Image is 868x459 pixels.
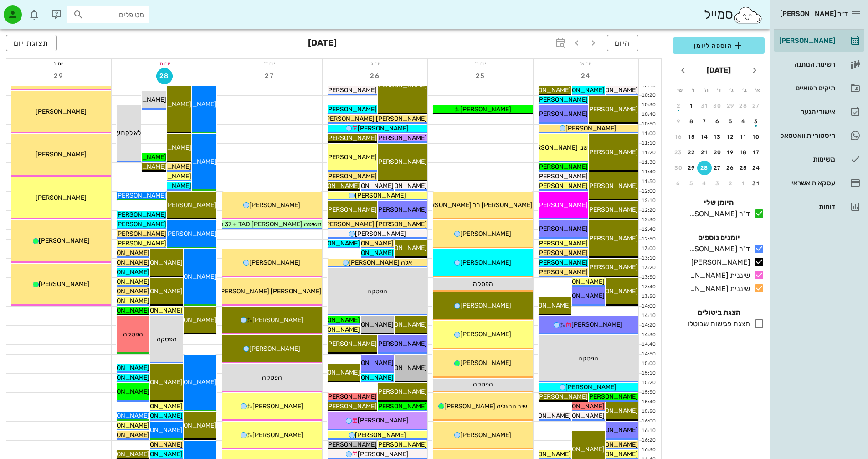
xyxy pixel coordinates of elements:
span: [PERSON_NAME] [460,359,511,367]
span: [PERSON_NAME] [309,240,360,247]
div: 31 [749,180,764,187]
span: [PERSON_NAME] [460,259,511,266]
div: יום ה׳ [112,59,216,68]
button: 12 [723,130,738,144]
span: [PERSON_NAME] [460,330,511,338]
span: הפסקה [157,335,177,343]
div: רשימת המתנה [777,61,835,68]
span: [PERSON_NAME] [309,369,360,376]
div: 24 [749,165,764,171]
button: 11 [736,130,751,144]
button: 23 [671,145,686,160]
button: הוספה ליומן [673,37,765,54]
span: [PERSON_NAME] [249,345,300,353]
button: 16 [671,130,686,144]
span: [PERSON_NAME] [460,302,511,309]
div: 12:40 [639,226,657,234]
div: 3 [710,180,725,187]
span: [PERSON_NAME] [115,230,166,238]
div: הצגת פגישות שבוטלו [684,318,750,329]
div: 23 [671,149,686,156]
span: [PERSON_NAME] [376,321,427,329]
button: 22 [684,145,699,160]
button: 15 [684,130,699,144]
span: [PERSON_NAME] [587,148,638,156]
span: [PERSON_NAME] [520,86,571,94]
div: 17 [749,149,764,156]
span: ד״ר [PERSON_NAME] [780,10,848,18]
div: תיקים רפואיים [777,84,835,92]
div: אישורי הגעה [777,108,835,115]
th: ד׳ [713,82,724,98]
span: [PERSON_NAME] [376,134,427,142]
span: [PERSON_NAME] [39,280,90,288]
span: [PERSON_NAME] [554,86,605,94]
img: SmileCloud logo [733,6,763,24]
div: שיננית [PERSON_NAME] [686,270,750,281]
div: ד"ר [PERSON_NAME] [686,209,750,219]
span: [PERSON_NAME] [537,96,588,104]
span: [PERSON_NAME] [554,402,605,410]
span: [PERSON_NAME] [565,125,616,132]
div: 15:40 [639,398,657,406]
div: 27 [710,165,725,171]
span: [PERSON_NAME] [376,244,427,252]
div: 10:30 [639,101,657,109]
button: 3 [710,176,725,191]
span: [PERSON_NAME] [326,206,377,214]
button: 27 [262,68,278,84]
span: [PERSON_NAME] [249,259,300,266]
span: [PERSON_NAME] [587,182,638,190]
span: [PERSON_NAME] [115,192,166,199]
button: 1 [684,99,699,113]
div: 4 [697,180,712,187]
div: 11:20 [639,149,657,157]
button: 28 [697,161,712,175]
span: [PERSON_NAME] [343,359,394,367]
span: [PERSON_NAME] [587,287,638,295]
div: 11:30 [639,159,657,167]
span: [PERSON_NAME] [537,163,588,171]
button: 4 [736,114,751,129]
span: [PERSON_NAME] [326,340,377,348]
th: ש׳ [674,82,686,98]
span: הפסקה [578,355,598,362]
button: 28 [736,99,751,113]
button: 26 [367,68,383,84]
a: [PERSON_NAME] [774,30,864,52]
span: [PERSON_NAME] [376,182,427,190]
span: [PERSON_NAME] [376,402,427,410]
div: 14:00 [639,303,657,310]
span: [PERSON_NAME] [98,307,149,314]
span: [PERSON_NAME] [165,378,216,386]
button: 1 [736,176,751,191]
div: 12 [723,134,738,140]
div: 6 [710,118,725,125]
div: 10:40 [639,111,657,119]
button: 28 [156,68,173,84]
span: חשיפה [PERSON_NAME] 37 + TAD אצל [PERSON_NAME] [161,220,322,228]
div: 6 [671,180,686,187]
span: [PERSON_NAME] [98,249,149,257]
span: [PERSON_NAME] [571,321,622,329]
span: [PERSON_NAME] [537,110,588,118]
div: 18 [736,149,751,156]
span: [PERSON_NAME] [326,134,377,142]
button: 30 [710,99,725,113]
div: 2 [671,103,686,109]
div: 2 [723,180,738,187]
button: 29 [684,161,699,175]
div: 13 [710,134,725,140]
span: [PERSON_NAME] [358,125,409,132]
div: 14:20 [639,322,657,329]
div: 25 [736,165,751,171]
div: 15:30 [639,389,657,396]
span: [PERSON_NAME] [355,192,406,199]
span: [PERSON_NAME] [358,417,409,424]
span: [PERSON_NAME] [PERSON_NAME] [324,115,427,123]
span: [PERSON_NAME] [460,105,511,113]
span: [PERSON_NAME] [249,201,300,209]
a: תיקים רפואיים [774,77,864,99]
button: 31 [697,99,712,113]
div: 28 [697,165,712,171]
